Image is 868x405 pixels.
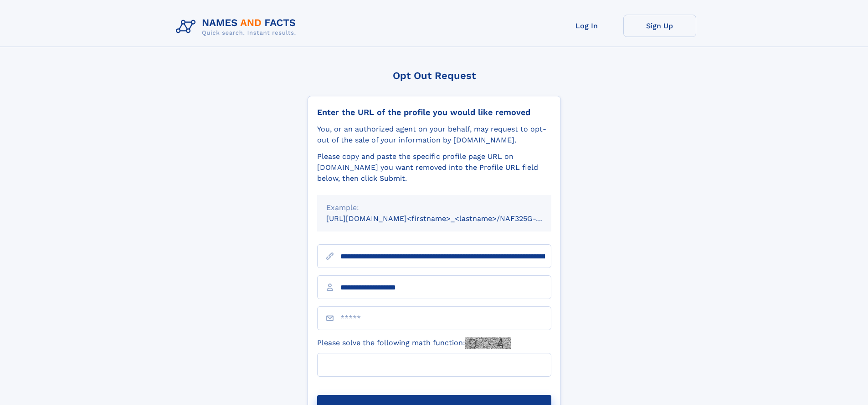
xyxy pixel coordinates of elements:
[326,202,542,213] div: Example:
[326,214,569,223] small: [URL][DOMAIN_NAME]<firstname>_<lastname>/NAF325G-xxxxxxxx
[308,70,561,81] div: Opt Out Request
[317,124,551,146] div: You, or an authorized agent on your behalf, may request to opt-out of the sale of your informatio...
[623,15,696,37] a: Sign Up
[317,151,551,184] div: Please copy and paste the specific profile page URL on [DOMAIN_NAME] you want removed into the Pr...
[317,107,551,117] div: Enter the URL of the profile you would like removed
[172,15,303,39] img: Logo Names and Facts
[550,15,623,37] a: Log In
[317,337,511,349] label: Please solve the following math function:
